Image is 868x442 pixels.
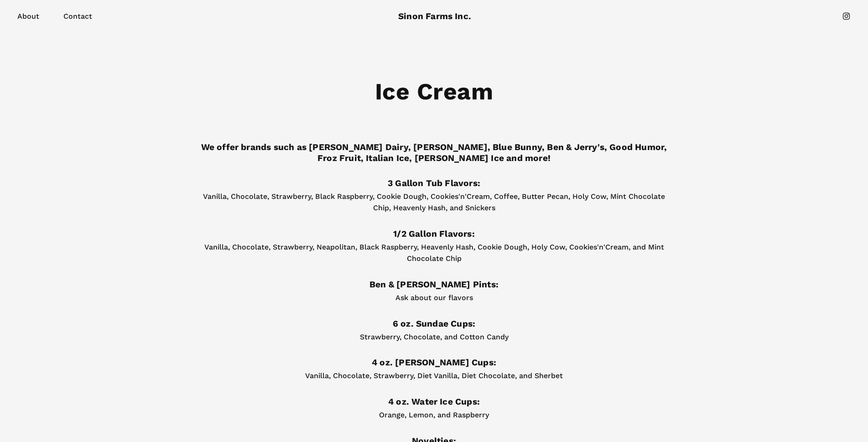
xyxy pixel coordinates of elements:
a: Sinon Farms Inc. [398,11,471,21]
div: Vanilla, Chocolate, Strawberry, Black Raspberry, Cookie Dough, Cookies'n'Cream, Coffee, Butter Pe... [195,191,673,214]
div: 1/2 Gallon Flavors: [195,229,673,239]
div: 6 oz. Sundae Cups: [195,318,673,329]
div: We offer brands such as [PERSON_NAME] Dairy, [PERSON_NAME], Blue Bunny, Ben & Jerry's, Good Humor... [195,142,673,163]
div: Orange, Lemon, and Raspberry [195,409,673,421]
div: Vanilla, Chocolate, Strawberry, Neapolitan, Black Raspberry, Heavenly Hash, Cookie Dough, Holy Co... [195,241,673,265]
h2: Ice Cream [195,78,673,104]
a: instagram-unauth [842,12,851,21]
div: Ask about our flavors [195,292,673,304]
div: 3 Gallon Tub Flavors: [195,178,673,188]
div: 4 oz. [PERSON_NAME] Cups: [195,357,673,368]
div: Strawberry, Chocolate, and Cotton Candy [195,331,673,343]
div: Ben & [PERSON_NAME] Pints: [195,279,673,290]
a: Contact [63,10,92,23]
a: About [17,10,39,23]
div: Vanilla, Chocolate, Strawberry, Diet Vanilla, Diet Chocolate, and Sherbet [195,370,673,382]
div: 4 oz. Water Ice Cups: [195,396,673,407]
